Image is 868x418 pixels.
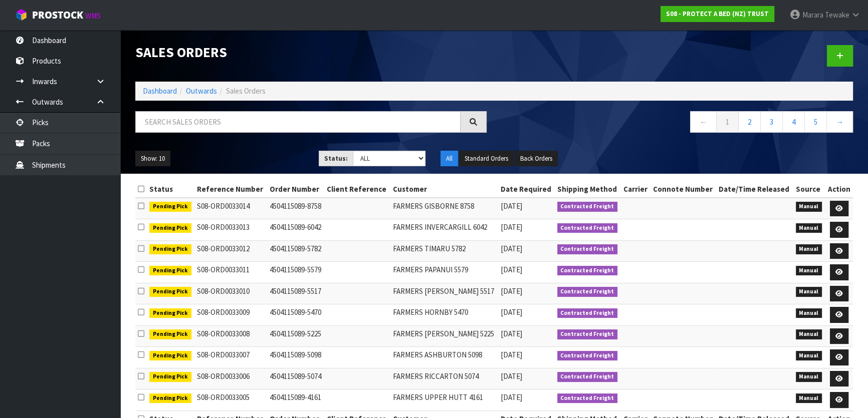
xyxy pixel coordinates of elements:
span: Manual [796,223,822,233]
span: Contracted Freight [557,266,618,276]
span: Manual [796,287,822,297]
th: Status [147,181,194,197]
span: ProStock [32,9,83,22]
span: Contracted Freight [557,351,618,361]
span: Tewake [825,10,849,20]
span: Pending Pick [149,223,191,233]
a: 1 [716,111,739,133]
a: Outwards [186,86,217,96]
button: All [441,151,458,167]
strong: S08 - PROTECT A BED (NZ) TRUST [666,10,769,18]
span: Contracted Freight [557,308,618,318]
a: 4 [782,111,805,133]
span: [DATE] [501,265,522,274]
th: Action [825,181,853,197]
td: 4504115089-5579 [267,262,325,283]
td: 4504115089-8758 [267,198,325,219]
th: Shipping Method [555,181,621,197]
span: Manual [796,202,822,212]
span: Pending Pick [149,202,191,212]
td: FARMERS TIMARU 5782 [390,240,498,262]
span: Pending Pick [149,308,191,318]
th: Source [793,181,825,197]
th: Date/Time Released [716,181,793,197]
a: → [826,111,853,133]
td: FARMERS ASHBURTON 5098 [390,347,498,368]
td: S08-ORD0033007 [194,347,267,368]
span: Manual [796,372,822,382]
td: S08-ORD0033014 [194,198,267,219]
span: Pending Pick [149,372,191,382]
th: Reference Number [194,181,267,197]
img: cube-alt.png [15,9,28,21]
th: Carrier [621,181,650,197]
td: FARMERS GISBORNE 8758 [390,198,498,219]
span: Sales Orders [226,86,266,96]
nav: Page navigation [502,111,853,136]
td: 4504115089-6042 [267,219,325,241]
td: S08-ORD0033009 [194,304,267,326]
th: Order Number [267,181,325,197]
span: Manual [796,351,822,361]
span: Pending Pick [149,393,191,403]
td: 4504115089-5517 [267,283,325,304]
td: S08-ORD0033012 [194,240,267,262]
span: [DATE] [501,307,522,317]
td: FARMERS UPPER HUTT 4161 [390,389,498,411]
span: [DATE] [501,201,522,211]
span: Manual [796,329,822,339]
td: FARMERS [PERSON_NAME] 5225 [390,325,498,347]
td: 4504115089-4161 [267,389,325,411]
span: Contracted Freight [557,223,618,233]
span: [DATE] [501,222,522,232]
a: 3 [760,111,783,133]
span: Marara [802,10,823,20]
span: Contracted Freight [557,329,618,339]
span: [DATE] [501,244,522,253]
td: 4504115089-5098 [267,347,325,368]
a: 2 [738,111,761,133]
button: Standard Orders [459,151,514,167]
td: FARMERS PAPANUI 5579 [390,262,498,283]
span: Pending Pick [149,351,191,361]
a: 5 [804,111,827,133]
span: [DATE] [501,329,522,338]
td: FARMERS INVERCARGILL 6042 [390,219,498,241]
td: S08-ORD0033006 [194,368,267,389]
a: S08 - PROTECT A BED (NZ) TRUST [661,6,774,22]
strong: Status: [324,154,348,163]
span: Pending Pick [149,266,191,276]
span: Manual [796,308,822,318]
span: Manual [796,266,822,276]
td: FARMERS [PERSON_NAME] 5517 [390,283,498,304]
td: S08-ORD0033005 [194,389,267,411]
span: Contracted Freight [557,393,618,403]
span: Contracted Freight [557,244,618,254]
td: 4504115089-5225 [267,325,325,347]
th: Connote Number [650,181,716,197]
a: Dashboard [143,86,177,96]
span: Pending Pick [149,244,191,254]
span: [DATE] [501,371,522,381]
span: [DATE] [501,350,522,359]
td: 4504115089-5470 [267,304,325,326]
span: [DATE] [501,286,522,296]
td: S08-ORD0033011 [194,262,267,283]
a: ← [690,111,717,133]
th: Date Required [498,181,555,197]
span: Manual [796,244,822,254]
span: [DATE] [501,392,522,402]
td: S08-ORD0033008 [194,325,267,347]
span: Pending Pick [149,287,191,297]
button: Show: 10 [135,151,170,167]
td: 4504115089-5074 [267,368,325,389]
span: Contracted Freight [557,372,618,382]
input: Search sales orders [135,111,461,133]
button: Back Orders [515,151,558,167]
th: Client Reference [324,181,390,197]
td: 4504115089-5782 [267,240,325,262]
span: Contracted Freight [557,287,618,297]
span: Manual [796,393,822,403]
span: Pending Pick [149,329,191,339]
small: WMS [85,11,101,21]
